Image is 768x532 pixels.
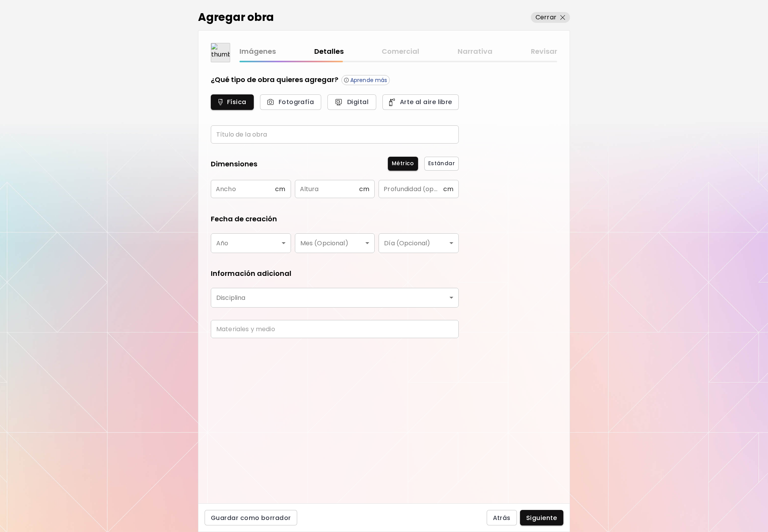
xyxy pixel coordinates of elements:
button: Atrás [487,510,517,525]
button: Digital [327,94,376,110]
div: ​ [379,233,459,253]
div: ​ [211,288,459,308]
h5: ¿Qué tipo de obra quieres agregar? [211,75,338,85]
button: Guardar como borrador [205,510,297,525]
img: thumbnail [211,43,230,62]
span: cm [443,185,453,193]
span: Física [219,98,245,106]
button: Métrico [388,157,418,171]
span: cm [359,185,369,193]
span: Métrico [392,159,414,168]
span: Siguiente [526,514,557,522]
div: ​ [211,233,291,253]
span: Estándar [428,159,455,168]
button: Arte al aire libre [382,94,459,110]
span: Arte al aire libre [391,98,450,106]
span: Atrás [493,514,511,522]
span: Digital [336,98,368,106]
button: Física [211,94,254,110]
span: cm [275,185,285,193]
button: Estándar [424,157,459,171]
button: Siguiente [520,510,563,525]
h5: Dimensiones [211,159,257,171]
h5: Fecha de creación [211,214,277,224]
button: Fotografía [260,94,321,110]
div: ​ [295,233,375,253]
span: Fotografía [269,98,312,106]
span: Guardar como borrador [211,514,291,522]
button: Aprende más [341,75,390,85]
a: Imágenes [239,46,276,57]
p: Aprende más [350,77,387,84]
h5: Información adicional [211,269,291,279]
